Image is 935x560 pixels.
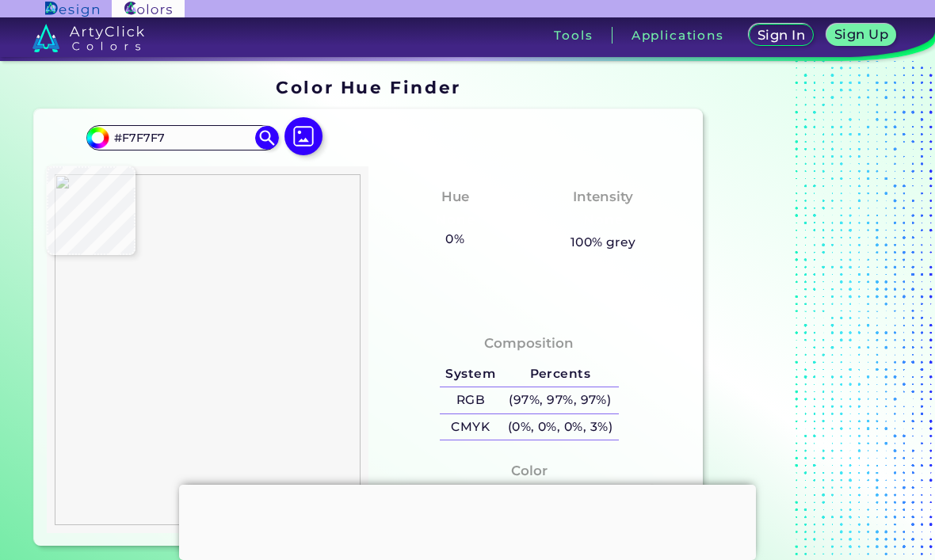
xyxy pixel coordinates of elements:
input: type color.. [109,127,256,148]
a: Sign In [752,25,810,45]
h4: Color [511,459,548,482]
img: icon search [255,126,279,150]
h5: RGB [440,387,502,413]
img: logo_artyclick_colors_white.svg [32,24,144,52]
h4: Intensity [573,185,633,208]
h5: 100% grey [571,232,636,253]
a: Sign Up [830,25,892,45]
h3: None [577,211,630,230]
h4: Composition [484,332,574,355]
iframe: Advertisement [179,485,756,556]
h5: CMYK [440,414,502,440]
h3: None [429,211,482,230]
h5: Sign Up [837,29,886,40]
h5: Sign In [760,29,803,41]
h5: System [440,361,502,387]
h5: 0% [440,229,471,250]
img: 49e5625d-b70f-41e9-8449-1bb8108ab435 [55,174,361,525]
h5: Percents [502,361,619,387]
h1: Color Hue Finder [276,75,460,99]
h5: (97%, 97%, 97%) [502,387,619,413]
h4: Hue [441,185,469,208]
img: icon picture [284,117,322,155]
h3: Tools [554,29,593,41]
h5: (0%, 0%, 0%, 3%) [502,414,619,440]
h3: Applications [632,29,724,41]
img: ArtyClick Design logo [45,2,98,17]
